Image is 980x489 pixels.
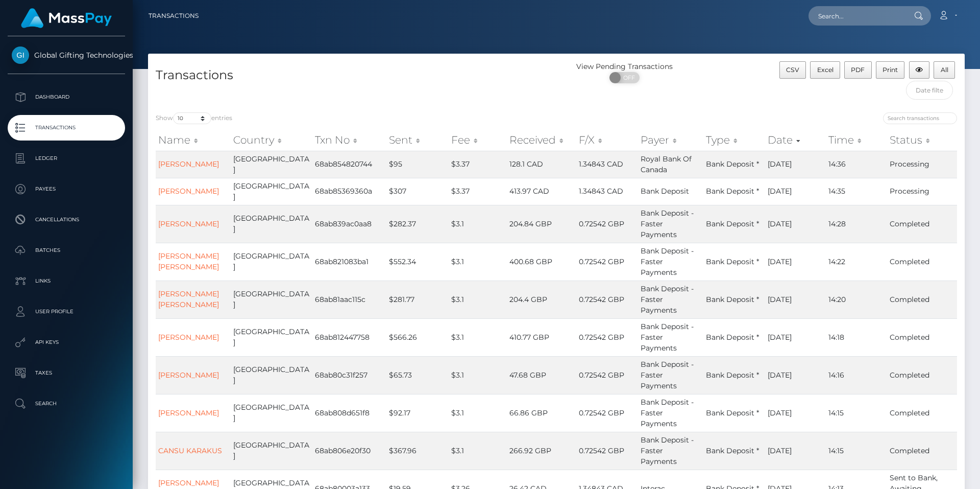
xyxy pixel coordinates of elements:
[887,130,957,150] th: Status: activate to sort column ascending
[641,322,694,353] span: Bank Deposit - Faster Payments
[826,394,887,432] td: 14:15
[12,396,121,411] p: Search
[826,432,887,470] td: 14:15
[386,205,449,243] td: $282.37
[703,394,766,432] td: Bank Deposit *
[703,205,766,243] td: Bank Deposit *
[8,115,125,141] a: Transactions
[231,356,312,394] td: [GEOGRAPHIC_DATA]
[149,5,199,27] a: Transactions
[638,130,703,150] th: Payer: activate to sort column ascending
[156,112,232,124] label: Show entries
[641,208,694,239] span: Bank Deposit - Faster Payments
[312,318,386,356] td: 68ab812447758
[887,281,957,318] td: Completed
[765,318,826,356] td: [DATE]
[765,243,826,281] td: [DATE]
[844,61,872,79] button: PDF
[507,243,576,281] td: 400.68 GBP
[8,360,125,386] a: Taxes
[449,394,507,432] td: $3.1
[12,365,121,381] p: Taxes
[576,356,638,394] td: 0.72542 GBP
[826,178,887,205] td: 14:35
[887,318,957,356] td: Completed
[12,46,29,64] img: Global Gifting Technologies Inc
[231,394,312,432] td: [GEOGRAPHIC_DATA]
[21,8,112,28] img: MassPay Logo
[158,187,219,196] a: [PERSON_NAME]
[507,151,576,178] td: 128.1 CAD
[12,181,121,197] p: Payees
[449,356,507,394] td: $3.1
[615,72,641,83] span: OFF
[8,176,125,202] a: Payees
[8,391,125,416] a: Search
[507,178,576,205] td: 413.97 CAD
[158,408,219,417] a: [PERSON_NAME]
[156,66,549,84] h4: Transactions
[312,205,386,243] td: 68ab839ac0aa8
[703,130,766,150] th: Type: activate to sort column ascending
[8,84,125,110] a: Dashboard
[173,112,211,124] select: Showentries
[909,61,930,79] button: Column visibility
[887,243,957,281] td: Completed
[576,432,638,470] td: 0.72542 GBP
[386,432,449,470] td: $367.96
[12,304,121,319] p: User Profile
[158,251,219,271] a: [PERSON_NAME] [PERSON_NAME]
[12,243,121,258] p: Batches
[158,219,219,228] a: [PERSON_NAME]
[887,432,957,470] td: Completed
[507,281,576,318] td: 204.4 GBP
[158,289,219,309] a: [PERSON_NAME] [PERSON_NAME]
[312,178,386,205] td: 68ab85369360a
[8,299,125,324] a: User Profile
[576,243,638,281] td: 0.72542 GBP
[507,318,576,356] td: 410.77 GBP
[906,81,953,100] input: Date filter
[765,151,826,178] td: [DATE]
[883,112,957,124] input: Search transactions
[158,446,222,455] a: CANSU KARAKUS
[765,178,826,205] td: [DATE]
[8,51,125,60] span: Global Gifting Technologies Inc
[158,370,219,380] a: [PERSON_NAME]
[156,130,231,150] th: Name: activate to sort column ascending
[576,281,638,318] td: 0.72542 GBP
[386,281,449,318] td: $281.77
[312,151,386,178] td: 68ab854820744
[887,394,957,432] td: Completed
[779,61,806,79] button: CSV
[386,356,449,394] td: $65.73
[449,130,507,150] th: Fee: activate to sort column ascending
[449,151,507,178] td: $3.37
[507,394,576,432] td: 66.86 GBP
[556,61,693,72] div: View Pending Transactions
[231,318,312,356] td: [GEOGRAPHIC_DATA]
[703,243,766,281] td: Bank Deposit *
[386,243,449,281] td: $552.34
[826,205,887,243] td: 14:28
[826,356,887,394] td: 14:16
[887,151,957,178] td: Processing
[576,151,638,178] td: 1.34843 CAD
[12,89,121,105] p: Dashboard
[876,61,905,79] button: Print
[641,187,689,196] span: Bank Deposit
[703,281,766,318] td: Bank Deposit *
[231,243,312,281] td: [GEOGRAPHIC_DATA]
[703,151,766,178] td: Bank Deposit *
[826,151,887,178] td: 14:36
[887,178,957,205] td: Processing
[641,360,694,390] span: Bank Deposit - Faster Payments
[312,130,386,150] th: Txn No: activate to sort column ascending
[703,318,766,356] td: Bank Deposit *
[231,205,312,243] td: [GEOGRAPHIC_DATA]
[641,154,692,174] span: Royal Bank Of Canada
[231,281,312,318] td: [GEOGRAPHIC_DATA]
[12,212,121,227] p: Cancellations
[786,66,799,74] span: CSV
[231,151,312,178] td: [GEOGRAPHIC_DATA]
